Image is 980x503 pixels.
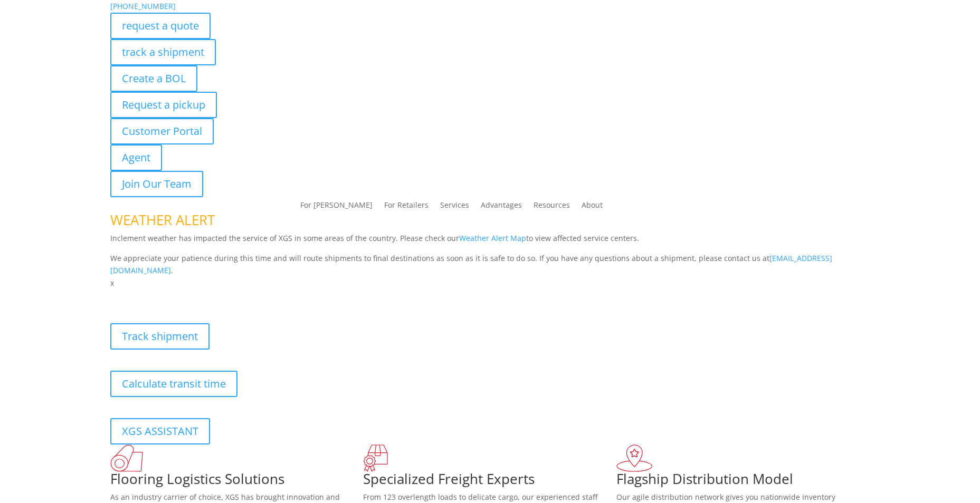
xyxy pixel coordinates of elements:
a: Create a BOL [110,65,197,92]
img: xgs-icon-total-supply-chain-intelligence-red [110,444,143,472]
h1: Flooring Logistics Solutions [110,472,364,491]
h1: Specialized Freight Experts [363,472,616,491]
h1: Flagship Distribution Model [616,472,870,491]
b: Visibility, transparency, and control for your entire supply chain. [110,291,346,301]
a: Request a pickup [110,92,217,118]
a: Join Our Team [110,171,203,197]
p: We appreciate your patience during this time and will route shipments to final destinations as so... [110,252,870,277]
a: Calculate transit time [110,371,237,397]
img: xgs-icon-flagship-distribution-model-red [616,444,653,472]
a: request a quote [110,13,211,39]
a: track a shipment [110,39,216,65]
a: About [582,201,603,213]
img: xgs-icon-focused-on-flooring-red [363,444,388,472]
a: XGS ASSISTANT [110,418,210,444]
a: [PHONE_NUMBER] [110,1,176,11]
a: Resources [534,201,570,213]
a: Track shipment [110,323,210,350]
p: Inclement weather has impacted the service of XGS in some areas of the country. Please check our ... [110,232,870,252]
a: Advantages [481,201,522,213]
a: Weather Alert Map [459,233,526,243]
a: For Retailers [384,201,429,213]
a: For [PERSON_NAME] [300,201,373,213]
a: Customer Portal [110,118,214,144]
a: Services [440,201,469,213]
span: WEATHER ALERT [110,210,215,229]
a: Agent [110,144,162,171]
p: x [110,277,870,289]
